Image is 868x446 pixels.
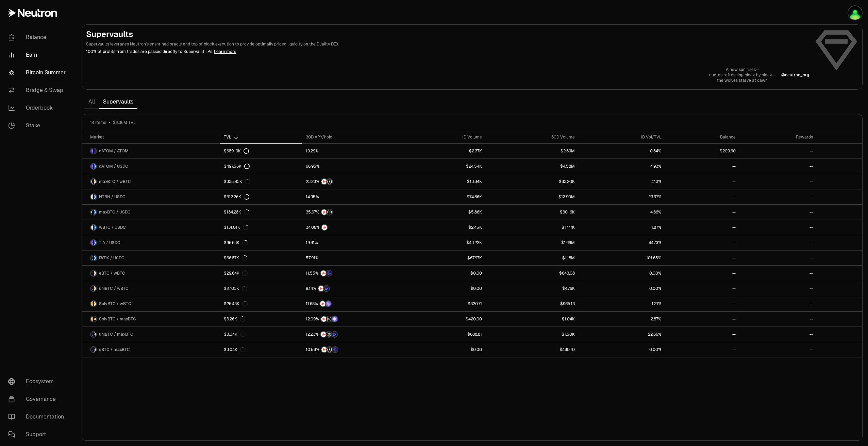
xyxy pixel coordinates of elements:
a: Ecosystem [3,373,73,390]
img: TIA Logo [91,240,93,245]
a: NTRNStructured PointsBedrock Diamonds [302,327,402,342]
a: Bridge & Swap [3,81,73,99]
a: @neutron_org [781,72,809,78]
a: $131.01K [220,220,302,235]
a: $0.00 [402,281,486,296]
a: -- [740,174,817,189]
a: 0.34% [579,144,666,159]
a: dATOM LogoUSDC LogodATOM / USDC [82,159,220,174]
img: USDC Logo [94,255,96,261]
a: $13.90M [486,189,579,204]
a: $0.00 [402,266,486,281]
p: 100% of profits from trades are passed directly to Supervault LPs. [86,49,809,55]
a: 4.93% [579,159,666,174]
div: Market [90,134,216,140]
a: -- [740,189,817,204]
a: $24.54K [402,159,486,174]
a: $1.04K [486,312,579,327]
img: wBTC Logo [91,225,93,230]
a: -- [666,327,740,342]
img: dATOM Logo [91,164,93,169]
a: -- [666,220,740,235]
span: eBTC / wBTC [99,271,125,276]
a: $3.26K [220,312,302,327]
a: 101.65% [579,250,666,265]
a: -- [740,250,817,265]
img: Structured Points [327,179,332,184]
img: DYDX Logo [91,255,93,261]
div: $497.56K [224,164,250,169]
div: $689.19K [224,148,249,154]
p: @ neutron_org [781,72,809,78]
img: NTRN [321,332,326,337]
a: $13.84K [402,174,486,189]
a: -- [666,266,740,281]
img: NTRN [318,286,324,291]
h2: Supervaults [86,29,809,40]
a: -- [666,205,740,220]
a: -- [666,235,740,250]
a: $2.37K [402,144,486,159]
span: maxBTC / USDC [99,209,131,215]
a: All [84,95,99,109]
a: NTRNStructured Points [302,205,402,220]
img: USDC Logo [94,164,96,169]
img: Bedrock Diamonds [324,286,329,291]
a: TIA LogoUSDC LogoTIA / USDC [82,235,220,250]
a: $312.26K [220,189,302,204]
a: 0.00% [579,266,666,281]
a: -- [740,159,817,174]
a: $497.56K [220,159,302,174]
a: -- [740,342,817,357]
a: -- [740,281,817,296]
a: -- [740,312,817,327]
div: TVL [224,134,298,140]
img: EtherFi Points [326,271,332,276]
img: Ledger [848,6,862,20]
div: $3.04K [224,332,246,337]
span: TIA / USDC [99,240,120,245]
div: $335.43K [224,179,250,184]
a: $1.50K [486,327,579,342]
a: Earn [3,46,73,64]
img: eBTC Logo [91,271,93,276]
p: quotes refreshing block by block— [709,72,776,78]
a: $1.69M [486,235,579,250]
a: $4.58M [486,159,579,174]
img: dATOM Logo [91,148,93,154]
img: uniBTC Logo [91,286,93,291]
span: eBTC / maxBTC [99,347,130,352]
a: -- [740,220,817,235]
a: $74.86K [402,189,486,204]
a: SolvBTC LogomaxBTC LogoSolvBTC / maxBTC [82,312,220,327]
a: -- [740,205,817,220]
img: USDC Logo [94,209,96,215]
span: DYDX / USDC [99,255,124,261]
button: NTRN [306,224,398,231]
img: Structured Points [327,209,332,215]
a: $66.87K [220,250,302,265]
a: Learn more [214,49,236,54]
img: maxBTC Logo [91,209,93,215]
img: wBTC Logo [94,301,96,306]
button: NTRNSolv Points [306,300,398,307]
a: $67.97K [402,250,486,265]
p: A new sun rises— [709,67,776,72]
a: wBTC LogoUSDC LogowBTC / USDC [82,220,220,235]
div: $312.26K [224,194,249,200]
a: $29.64K [220,266,302,281]
a: $689.19K [220,144,302,159]
a: $43.22K [402,235,486,250]
a: $965.13 [486,296,579,311]
a: Stake [3,117,73,134]
a: $3.04K [220,327,302,342]
div: $66.87K [224,255,247,261]
p: Supervaults leverages Neutron's enshrined oracle and top of block execution to provide optimally ... [86,41,809,47]
img: NTRN [321,209,327,215]
a: $5.86K [402,205,486,220]
a: -- [666,174,740,189]
a: -- [666,159,740,174]
a: -- [740,144,817,159]
img: NTRN [320,301,325,306]
a: 22.66% [579,327,666,342]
